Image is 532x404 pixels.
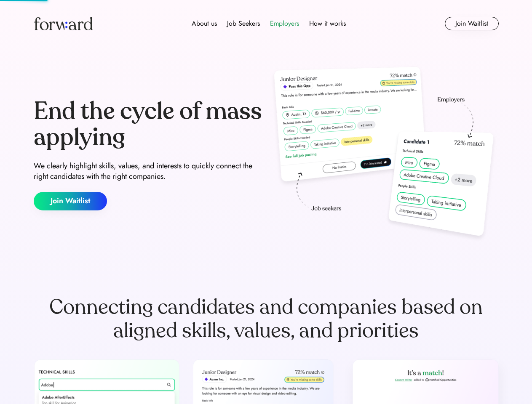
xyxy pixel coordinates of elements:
[227,19,260,29] div: Job Seekers
[34,17,93,30] img: Forward logo
[270,19,299,29] div: Employers
[270,64,499,245] img: hero-image.png
[34,161,263,182] div: We clearly highlight skills, values, and interests to quickly connect the right candidates with t...
[34,295,499,343] div: Connecting candidates and companies based on aligned skills, values, and priorities
[34,98,263,150] div: End the cycle of mass applying
[192,19,217,29] div: About us
[445,17,499,30] button: Join Waitlist
[309,19,346,29] div: How it works
[34,192,107,210] button: Join Waitlist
